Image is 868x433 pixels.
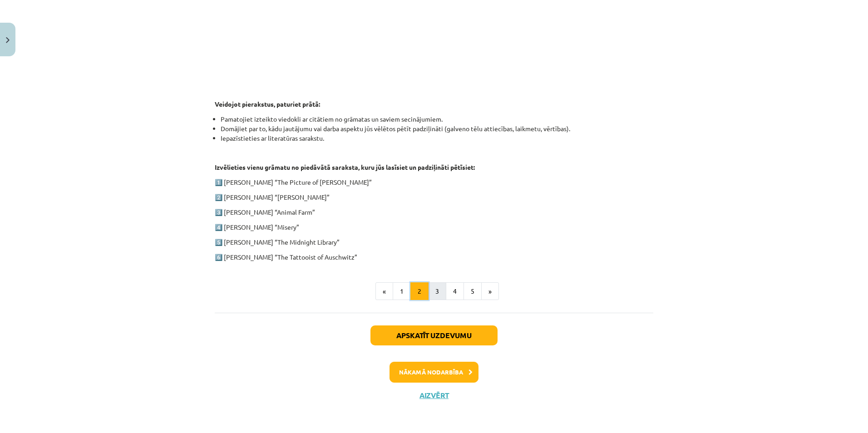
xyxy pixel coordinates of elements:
strong: Veidojot pierakstus, paturiet prātā: [215,100,320,108]
button: Nākamā nodarbība [390,362,478,383]
p: 1️⃣ [PERSON_NAME] “The Picture of [PERSON_NAME]” [215,177,653,187]
p: 5️⃣ [PERSON_NAME] “The Midnight Library” [215,237,653,247]
li: Domājiet par to, kādu jautājumu vai darba aspektu jūs vēlētos pētīt padziļināti (galveno tēlu att... [221,124,653,133]
p: 3️⃣ [PERSON_NAME] “Animal Farm” [215,207,653,217]
strong: Izvēlieties vienu grāmatu no piedāvātā saraksta, kuru jūs lasīsiet un padziļināti pētīsiet: [215,163,475,171]
button: 2 [410,282,429,300]
img: icon-close-lesson-0947bae3869378f0d4975bcd49f059093ad1ed9edebbc8119c70593378902aed.svg [6,37,10,43]
li: Iepazīstieties ar literatūras sarakstu. [221,133,653,143]
button: » [481,282,499,300]
button: 4 [446,282,464,300]
p: 2️⃣ [PERSON_NAME] “[PERSON_NAME]” [215,192,653,202]
li: Pamatojiet izteikto viedokli ar citātiem no grāmatas un saviem secinājumiem. [221,114,653,124]
p: 4️⃣ [PERSON_NAME] “Misery” [215,222,653,232]
button: 5 [464,282,482,300]
button: Aizvērt [417,391,451,400]
button: « [375,282,393,300]
p: 6️⃣ [PERSON_NAME] “The Tattooist of Auschwitz” [215,252,653,262]
button: 1 [393,282,411,300]
button: 3 [428,282,446,300]
nav: Page navigation example [215,282,653,300]
button: Apskatīt uzdevumu [370,325,498,345]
